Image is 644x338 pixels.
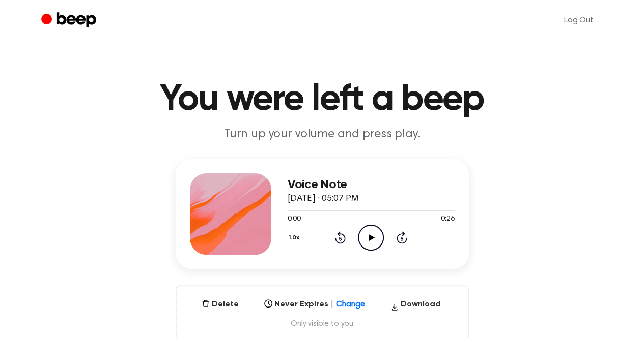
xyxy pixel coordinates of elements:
a: Log Out [554,8,603,33]
p: Turn up your volume and press play. [127,126,518,143]
span: 0:26 [441,214,454,225]
span: 0:00 [288,214,301,225]
button: Download [386,298,445,315]
h1: You were left a beep [62,81,583,118]
h3: Voice Note [288,178,455,192]
button: 1.0x [288,229,303,247]
span: [DATE] · 05:07 PM [288,194,359,203]
button: Delete [198,298,243,311]
a: Beep [41,11,99,30]
span: Only visible to you [189,319,456,329]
